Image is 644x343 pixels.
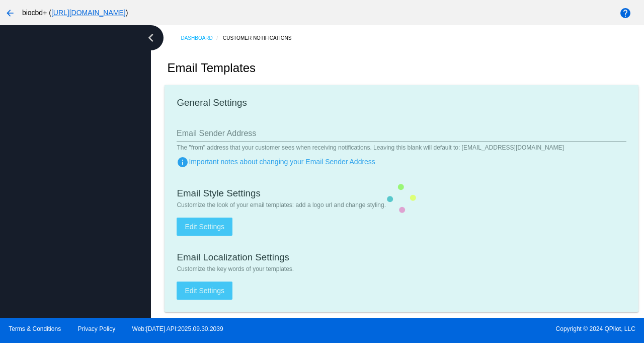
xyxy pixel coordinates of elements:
[22,9,128,17] span: biocbd+ ( )
[143,30,159,46] i: chevron_left
[4,7,16,19] mat-icon: arrow_back
[223,30,300,46] a: Customer Notifications
[51,9,126,17] a: [URL][DOMAIN_NAME]
[78,325,116,332] a: Privacy Policy
[619,7,631,19] mat-icon: help
[132,325,223,332] a: Web:[DATE] API:2025.09.30.2039
[331,325,635,332] span: Copyright © 2024 QPilot, LLC
[181,30,223,46] a: Dashboard
[9,325,61,332] a: Terms & Conditions
[167,61,256,75] h2: Email Templates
